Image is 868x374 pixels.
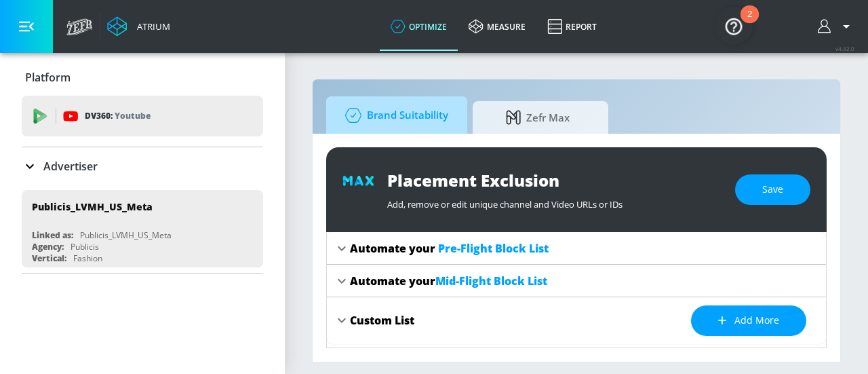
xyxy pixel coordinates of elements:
div: Automate your [350,241,549,256]
div: DV360: Youtube [22,96,263,136]
div: Publicis_LVMH_US_MetaLinked as:Publicis_LVMH_US_MetaAgency:PublicisVertical:Fashion [22,190,263,267]
div: Fashion [73,253,102,264]
span: Brand Suitability [340,99,448,132]
div: Linked as: [32,229,73,241]
a: measure [458,2,536,51]
div: Advertiser [22,147,263,185]
a: Report [536,2,608,51]
div: Custom List [350,313,414,328]
span: Mid-Flight Block List [435,274,547,288]
div: Agency: [32,241,64,253]
p: Youtube [115,109,151,123]
button: Add more [691,305,806,336]
div: Add, remove or edit unique channel and Video URLs or IDs [387,191,722,210]
a: Atrium [107,16,170,37]
button: Save [735,174,810,205]
button: Open Resource Center, 2 new notifications [715,7,753,45]
div: Platform [22,58,263,96]
div: Automate yourMid-Flight Block List [327,265,826,297]
div: Atrium [132,20,170,33]
div: Automate your Pre-Flight Block List [327,232,826,265]
div: Publicis_LVMH_US_Meta [32,200,153,213]
div: Vertical: [32,253,66,264]
div: 2 [747,14,752,32]
a: optimize [380,2,458,51]
p: Advertiser [43,159,98,174]
span: Zefr Max [486,101,589,134]
div: Placement Exclusion [387,169,722,191]
span: v 4.32.0 [835,45,854,52]
p: DV360: [85,109,151,124]
div: Automate your [350,274,547,288]
p: Platform [25,70,71,85]
span: Pre-Flight Block List [438,241,549,256]
div: Custom ListAdd more [327,297,826,344]
div: Publicis [71,241,99,253]
div: Publicis_LVMH_US_Meta [80,229,172,241]
span: Add more [718,312,779,329]
span: Save [762,181,783,198]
